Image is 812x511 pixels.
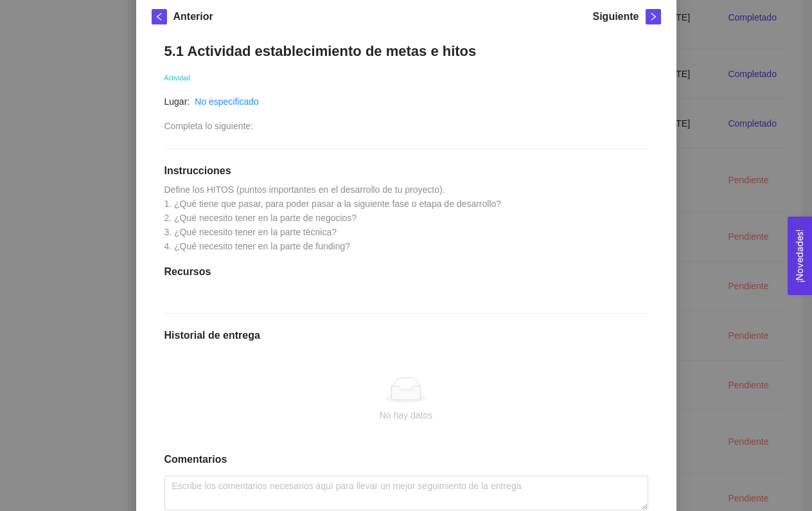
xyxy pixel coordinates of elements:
div: No hay datos [175,408,638,422]
h1: Recursos [164,265,648,278]
h1: 5.1 Actividad establecimiento de metas e hitos [164,42,648,60]
button: Open Feedback Widget [788,217,812,295]
h5: Siguiente [592,9,639,24]
h1: Instrucciones [164,165,648,177]
article: Lugar: [164,94,190,109]
h1: Comentarios [164,453,648,466]
span: right [646,12,660,21]
button: right [646,9,661,24]
h5: Anterior [173,9,213,24]
span: Completa lo siguiente: [164,121,254,131]
span: Define los HITOS (puntos importantes en el desarrollo de tu proyecto). 1. ¿Qué tiene que pasar, p... [164,184,502,251]
span: left [152,12,166,21]
button: left [152,9,167,24]
h1: Historial de entrega [164,329,648,342]
span: Actividad [164,75,191,82]
a: No especificado [195,96,259,107]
